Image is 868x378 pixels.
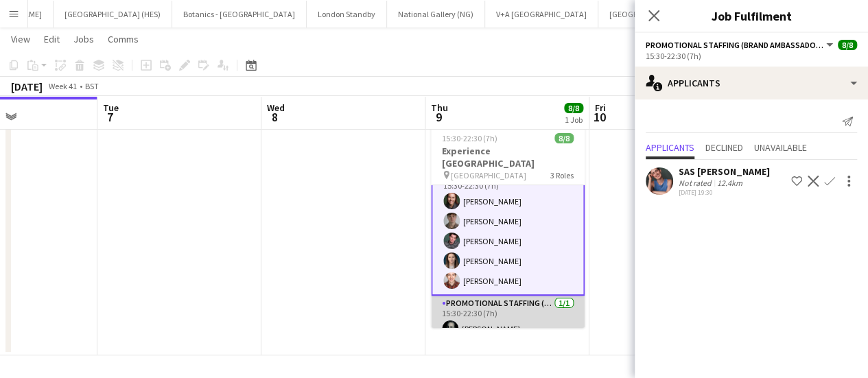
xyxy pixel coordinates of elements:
span: Week 41 [45,81,80,91]
app-job-card: 15:30-22:30 (7h)8/8Experience [GEOGRAPHIC_DATA] [GEOGRAPHIC_DATA]3 Roles[PERSON_NAME][PERSON_NAME... [431,125,585,328]
a: View [5,30,36,48]
div: 12.4km [714,178,745,188]
button: Botanics - [GEOGRAPHIC_DATA] [172,1,307,27]
span: Thu [431,102,448,114]
h3: Job Fulfilment [635,7,868,25]
h3: Experience [GEOGRAPHIC_DATA] [431,145,585,169]
button: V+A [GEOGRAPHIC_DATA] [485,1,598,27]
span: [GEOGRAPHIC_DATA] [451,170,526,180]
span: Jobs [73,33,94,45]
span: Unavailable [754,143,807,152]
button: [GEOGRAPHIC_DATA] (HES) [54,1,172,27]
button: [GEOGRAPHIC_DATA] On Site [598,1,723,27]
div: Not rated [679,178,714,188]
div: Applicants [635,67,868,99]
span: Comms [108,33,139,45]
div: 15:30-22:30 (7h) [646,51,857,61]
a: Comms [102,30,144,48]
div: [DATE] [11,80,43,93]
div: [DATE] 19:30 [679,188,770,197]
a: Jobs [68,30,99,48]
span: Wed [267,102,285,114]
span: Applicants [646,143,694,152]
app-card-role: Promotional Staffing (Brand Ambassadors)5/515:30-22:30 (7h)[PERSON_NAME][PERSON_NAME][PERSON_NAME... [431,167,585,296]
span: Fri [595,102,606,114]
span: View [11,33,30,45]
div: 1 Job [565,115,583,125]
span: 9 [429,109,448,125]
span: 15:30-22:30 (7h) [442,133,497,143]
span: 3 Roles [550,170,574,180]
span: 7 [101,109,119,125]
span: Declined [705,143,743,152]
span: 8/8 [838,40,857,50]
a: Edit [38,30,65,48]
span: Edit [44,33,60,45]
span: Promotional Staffing (Brand Ambassadors) [646,40,824,50]
button: London Standby [307,1,387,27]
span: Tue [103,102,119,114]
span: 10 [593,109,606,125]
button: Promotional Staffing (Brand Ambassadors) [646,40,835,50]
div: SAS [PERSON_NAME] [679,165,770,178]
span: 8/8 [564,103,583,113]
span: 8 [265,109,285,125]
span: 8/8 [554,133,574,143]
div: BST [85,81,99,91]
button: National Gallery (NG) [387,1,485,27]
app-card-role: Promotional Staffing (Team Leader)1/115:30-22:30 (7h)[PERSON_NAME] [431,296,585,342]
